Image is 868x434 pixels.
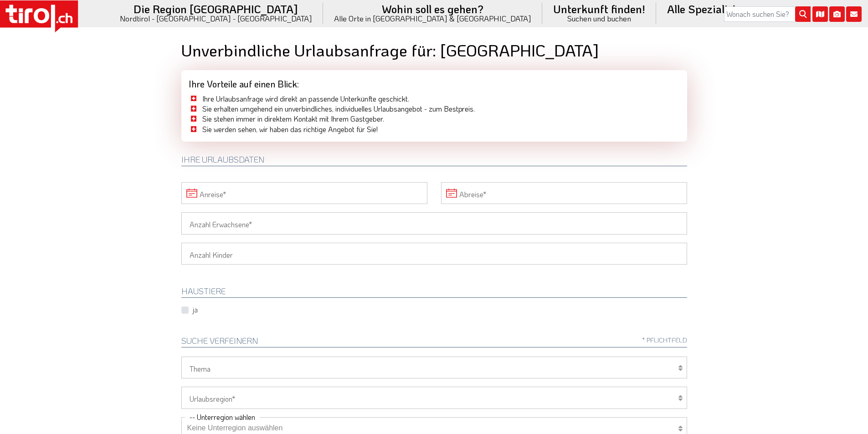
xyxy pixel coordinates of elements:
[812,6,828,22] i: Karte öffnen
[189,94,680,104] li: Ihre Urlaubsanfrage wird direkt an passende Unterkünfte geschickt.
[724,6,811,22] input: Wonach suchen Sie?
[829,6,845,22] i: Fotogalerie
[120,15,312,22] small: Nordtirol - [GEOGRAPHIC_DATA] - [GEOGRAPHIC_DATA]
[192,305,198,315] label: ja
[189,124,680,134] li: Sie werden sehen, wir haben das richtige Angebot für Sie!
[181,70,687,94] div: Ihre Vorteile auf einen Blick:
[553,15,645,22] small: Suchen und buchen
[181,155,687,166] h2: Ihre Urlaubsdaten
[642,337,687,343] span: * Pflichtfeld
[181,41,687,59] h1: Unverbindliche Urlaubsanfrage für: [GEOGRAPHIC_DATA]
[181,287,687,298] h2: HAUSTIERE
[189,114,680,124] li: Sie stehen immer in direktem Kontakt mit Ihrem Gastgeber.
[846,6,862,22] i: Kontakt
[181,337,687,347] h2: Suche verfeinern
[334,15,531,22] small: Alle Orte in [GEOGRAPHIC_DATA] & [GEOGRAPHIC_DATA]
[189,104,680,114] li: Sie erhalten umgehend ein unverbindliches, individuelles Urlaubsangebot - zum Bestpreis.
